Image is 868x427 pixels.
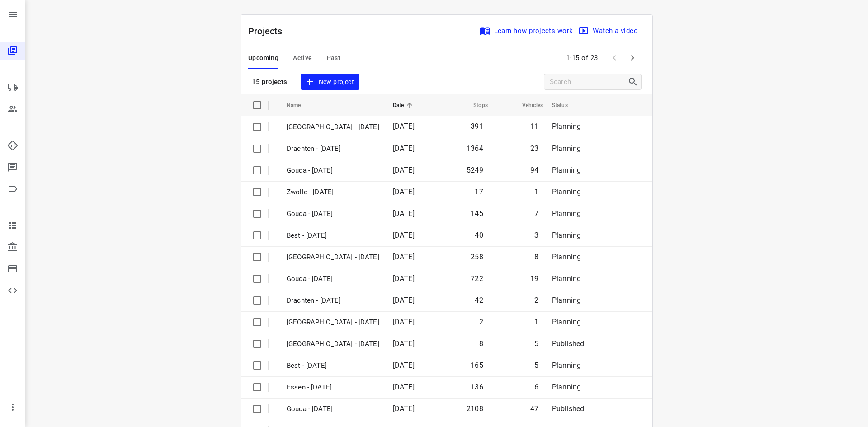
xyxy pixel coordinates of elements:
span: Planning [552,274,581,283]
p: Projects [248,24,290,38]
span: 19 [530,274,538,283]
span: Planning [552,144,581,153]
span: Planning [552,253,581,261]
span: 7 [534,209,538,218]
span: 8 [479,339,483,348]
p: Best - Friday [287,230,379,241]
p: Zwolle - Thursday [287,252,379,263]
span: [DATE] [393,144,415,153]
p: Gouda - Friday [287,209,379,219]
span: 11 [530,122,538,131]
span: 145 [471,209,483,218]
span: Date [393,100,416,111]
span: Previous Page [605,49,623,67]
p: Antwerpen - Thursday [287,317,379,328]
span: Planning [552,166,581,174]
span: 2108 [467,404,483,413]
span: 5 [534,361,538,370]
span: [DATE] [393,296,415,305]
span: 391 [471,122,483,131]
span: 165 [471,361,483,370]
p: Gemeente Rotterdam - Thursday [287,339,379,349]
span: Published [552,339,585,348]
span: 5249 [467,166,483,174]
span: 1-15 of 23 [562,48,602,68]
span: Planning [552,122,581,131]
span: Active [293,52,312,64]
span: [DATE] [393,404,415,413]
button: New project [301,74,359,90]
span: 6 [534,383,538,391]
span: [DATE] [393,253,415,261]
span: 1 [534,188,538,196]
span: New project [306,76,354,88]
span: 40 [475,231,483,239]
p: Gouda - Monday [287,165,379,176]
span: 2 [534,296,538,305]
span: 42 [475,296,483,305]
span: 1 [534,318,538,326]
span: 5 [534,339,538,348]
span: [DATE] [393,361,415,370]
span: 258 [471,253,483,261]
span: 47 [530,404,538,413]
span: Name [287,100,313,111]
span: 722 [471,274,483,283]
span: Upcoming [248,52,278,64]
span: Vehicles [510,100,543,111]
span: 8 [534,253,538,261]
p: Antwerpen - Monday [287,122,379,132]
span: Planning [552,361,581,370]
span: [DATE] [393,188,415,196]
p: Gouda - Wednesday [287,404,379,414]
span: Planning [552,296,581,305]
span: Planning [552,318,581,326]
span: [DATE] [393,166,415,174]
input: Search projects [550,75,627,89]
span: Past [327,52,341,64]
span: 1364 [467,144,483,153]
p: Gouda - Thursday [287,274,379,284]
p: Drachten - Monday [287,144,379,154]
p: 15 projects [252,78,288,86]
span: 17 [475,188,483,196]
span: 2 [479,318,483,326]
span: Planning [552,209,581,218]
span: [DATE] [393,318,415,326]
span: Planning [552,231,581,239]
p: Essen - Wednesday [287,382,379,393]
span: 94 [530,166,538,174]
span: Planning [552,188,581,196]
span: Next Page [623,49,642,67]
p: Drachten - Thursday [287,296,379,306]
span: 136 [471,383,483,391]
span: Status [552,100,580,111]
span: [DATE] [393,122,415,131]
span: 3 [534,231,538,239]
p: Zwolle - Friday [287,187,379,197]
span: Published [552,404,585,413]
span: 23 [530,144,538,153]
span: [DATE] [393,209,415,218]
span: Planning [552,383,581,391]
div: Search [627,76,641,87]
span: [DATE] [393,339,415,348]
span: [DATE] [393,274,415,283]
p: Best - Thursday [287,361,379,371]
span: [DATE] [393,231,415,239]
span: Stops [462,100,488,111]
span: [DATE] [393,383,415,391]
